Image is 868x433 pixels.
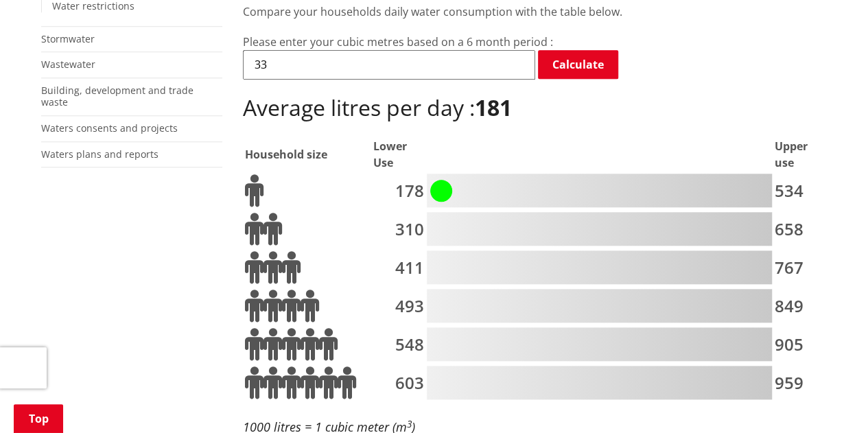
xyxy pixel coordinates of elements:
[41,32,95,45] a: Stormwater
[14,404,63,433] a: Top
[41,121,178,134] a: Waters consents and projects
[774,137,826,172] th: Upper use
[373,137,425,172] th: Lower Use
[243,3,828,20] p: Compare your households daily water consumption with the table below.
[373,288,425,325] td: 493
[373,173,425,210] td: 178
[805,375,854,425] iframe: Messenger Launcher
[244,137,371,172] th: Household size
[774,173,826,210] td: 534
[373,327,425,364] td: 548
[373,250,425,287] td: 411
[373,211,425,248] td: 310
[774,211,826,248] td: 658
[243,34,553,49] label: Please enter your cubic metres based on a 6 month period :
[243,95,828,122] h2: Average litres per day :
[41,84,193,108] a: Building, development and trade waste
[407,418,412,430] sup: 3
[373,365,425,402] td: 603
[538,50,618,79] a: Calculate
[774,365,826,402] td: 959
[774,288,826,325] td: 849
[41,58,95,71] a: Wastewater
[41,148,159,161] a: Waters plans and reports
[774,250,826,287] td: 767
[475,93,512,122] b: 181
[774,327,826,364] td: 905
